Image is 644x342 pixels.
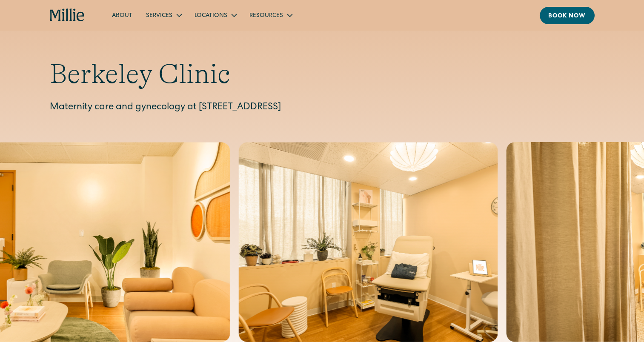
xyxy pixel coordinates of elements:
div: Locations [195,11,227,20]
div: Services [139,8,188,22]
div: Resources [243,8,298,22]
h1: Berkeley Clinic [50,58,595,91]
div: Resources [249,11,283,20]
a: home [50,9,85,22]
div: Services [146,11,172,20]
a: About [105,8,139,22]
a: Book now [540,7,595,24]
div: Locations [188,8,243,22]
p: Maternity care and gynecology at [STREET_ADDRESS] [50,101,595,115]
div: Book now [548,12,586,21]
